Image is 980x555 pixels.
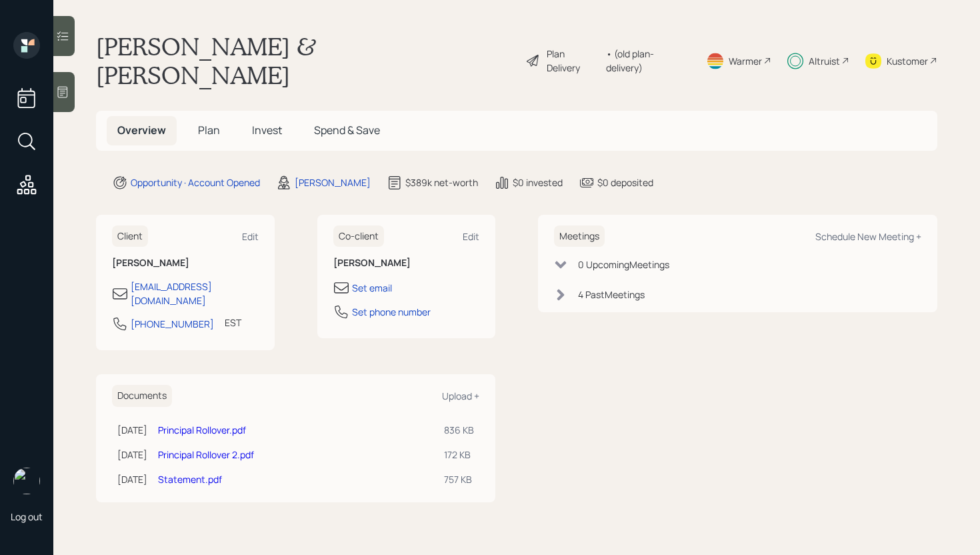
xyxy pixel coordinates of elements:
div: EST [225,316,241,330]
div: Warmer [729,54,762,68]
div: $389k net-worth [405,175,478,189]
div: 172 KB [444,448,474,462]
h6: Meetings [554,225,605,247]
a: Principal Rollover 2.pdf [158,448,254,461]
div: [DATE] [117,423,147,437]
div: Log out [11,510,43,523]
div: [EMAIL_ADDRESS][DOMAIN_NAME] [131,280,259,308]
div: Schedule New Meeting + [815,230,921,243]
h6: [PERSON_NAME] [112,257,259,269]
div: $0 invested [513,175,563,189]
h6: Co-client [333,225,384,247]
div: 0 Upcoming Meeting s [578,257,669,271]
div: Set phone number [352,305,431,319]
span: Plan [198,123,220,137]
h6: Documents [112,385,172,407]
a: Statement.pdf [158,473,222,486]
img: james-distasi-headshot.png [13,468,40,494]
span: Spend & Save [314,123,380,137]
span: Invest [252,123,282,137]
div: Set email [352,281,392,295]
span: Overview [117,123,166,137]
div: $0 deposited [597,175,653,189]
div: Altruist [809,54,840,68]
div: • (old plan-delivery) [606,47,690,75]
h6: [PERSON_NAME] [333,257,480,269]
div: [PHONE_NUMBER] [131,317,214,331]
div: 4 Past Meeting s [578,288,645,302]
div: [DATE] [117,448,147,462]
div: Plan Delivery [547,47,599,75]
a: Principal Rollover.pdf [158,424,246,436]
div: Edit [242,230,259,243]
div: Kustomer [887,54,928,68]
div: [DATE] [117,472,147,486]
h1: [PERSON_NAME] & [PERSON_NAME] [96,32,515,89]
h6: Client [112,225,148,247]
div: 757 KB [444,472,474,486]
div: Edit [463,230,479,243]
div: Upload + [442,390,479,402]
div: 836 KB [444,423,474,437]
div: [PERSON_NAME] [295,175,371,189]
div: Opportunity · Account Opened [131,175,260,189]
